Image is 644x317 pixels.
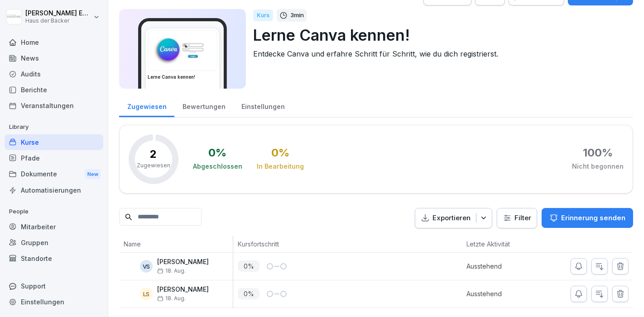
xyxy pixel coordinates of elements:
[466,239,529,249] p: Letzte Aktivität
[253,24,626,47] p: Lerne Canva kennen!
[238,239,371,249] p: Kursfortschritt
[5,98,103,114] a: Veranstaltungen
[5,278,103,294] div: Support
[271,147,289,158] div: 0 %
[433,213,471,223] p: Exportieren
[542,208,633,228] button: Erinnerung senden
[193,162,242,171] div: Abgeschlossen
[157,295,186,302] span: 18. Aug.
[253,9,273,21] div: Kurs
[5,294,103,310] a: Einstellungen
[5,219,103,235] a: Mitarbeiter
[5,66,103,82] a: Audits
[157,286,209,293] p: [PERSON_NAME]
[25,18,91,24] p: Haus der Bäcker
[137,161,170,170] p: Zugewiesen
[503,213,531,222] div: Filter
[415,208,492,228] button: Exportieren
[5,166,103,183] a: DokumenteNew
[561,213,625,223] p: Erinnerung senden
[148,31,217,71] img: s66qd3d44r21bikr32egi3fp.png
[233,94,293,117] a: Einstellungen
[5,166,103,183] div: Dokumente
[174,94,233,117] a: Bewertungen
[290,11,304,20] p: 3 min
[140,260,153,273] div: VS
[124,239,228,249] p: Name
[497,208,537,228] button: Filter
[5,134,103,150] a: Kurse
[25,9,91,17] p: [PERSON_NAME] Ehlerding
[5,204,103,219] p: People
[466,289,533,298] p: Ausstehend
[5,34,103,50] a: Home
[583,147,613,158] div: 100 %
[85,169,101,180] div: New
[5,120,103,134] p: Library
[257,162,304,171] div: In Bearbeitung
[5,251,103,266] a: Standorte
[157,258,209,266] p: [PERSON_NAME]
[466,261,533,271] p: Ausstehend
[253,48,626,59] p: Entdecke Canva und erfahre Schritt für Schritt, wie du dich registrierst.
[572,162,624,171] div: Nicht begonnen
[5,235,103,251] a: Gruppen
[150,149,157,160] p: 2
[5,150,103,166] a: Pfade
[5,182,103,198] a: Automatisierungen
[5,50,103,66] a: News
[148,74,217,80] h3: Lerne Canva kennen!
[119,94,174,117] a: Zugewiesen
[209,147,227,158] div: 0 %
[140,288,153,300] div: LS
[5,82,103,98] a: Berichte
[238,288,260,299] p: 0 %
[238,260,260,272] p: 0 %
[157,268,186,274] span: 18. Aug.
